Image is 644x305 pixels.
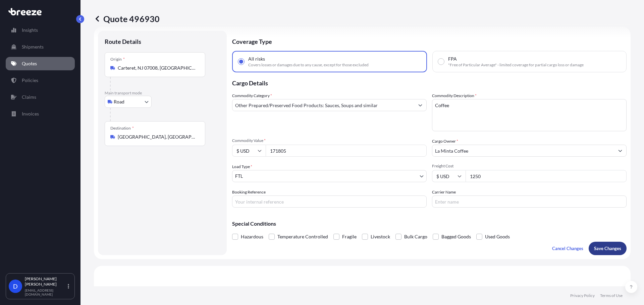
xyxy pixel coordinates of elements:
p: Cancel Changes [552,245,583,252]
input: FPA"Free of Particular Average" - limited coverage for partial cargo loss or damage [438,59,444,65]
a: Invoices [6,107,75,121]
label: Carrier Name [432,189,456,196]
a: Insights [6,23,75,37]
button: Show suggestions [614,145,626,157]
span: FPA [448,56,457,62]
a: Shipments [6,40,75,54]
label: Cargo Owner [432,138,458,145]
button: Select transport [105,96,152,108]
p: [EMAIL_ADDRESS][DOMAIN_NAME] [25,288,66,296]
button: Save Changes [589,242,627,255]
input: Origin [118,65,197,71]
a: Privacy Policy [570,293,595,298]
button: Show suggestions [414,99,426,111]
input: Type amount [266,145,427,157]
span: Fragile [342,232,357,242]
span: "Free of Particular Average" - limited coverage for partial cargo loss or damage [448,62,584,68]
input: Destination [118,134,197,140]
span: Covers losses or damages due to any cause, except for those excluded [248,62,369,68]
input: Full name [432,145,614,157]
span: Hazardous [241,232,263,242]
p: Main transport mode [105,90,220,96]
button: FTL [232,170,427,182]
p: Route Details [105,37,141,46]
span: Road [114,98,124,105]
label: Commodity Description [432,92,477,99]
p: Insights [22,27,38,33]
label: Booking Reference [232,189,266,196]
a: Policies [6,74,75,87]
span: Livestock [371,232,390,242]
input: Select a commodity type [232,99,414,111]
p: Shipments [22,44,44,50]
span: Freight Cost [432,163,627,169]
span: Temperature Controlled [277,232,328,242]
span: Commodity Value [232,138,427,143]
span: Bulk Cargo [404,232,427,242]
a: Terms of Use [600,293,623,298]
span: D [13,283,18,290]
p: Policies [22,77,38,84]
a: Claims [6,90,75,104]
p: Special Conditions [232,221,627,226]
p: Cargo Details [232,72,627,92]
a: Quotes [6,57,75,70]
p: Invoices [22,110,39,117]
span: Load Type [232,163,252,170]
p: Coverage Type [232,31,627,51]
label: Commodity Category [232,92,272,99]
p: Save Changes [594,245,621,252]
input: Enter amount [466,170,627,182]
p: Quote 496930 [94,13,160,24]
div: Destination [110,126,134,131]
span: Bagged Goods [441,232,471,242]
p: [PERSON_NAME] [PERSON_NAME] [25,276,66,287]
p: Claims [22,94,36,100]
input: All risksCovers losses or damages due to any cause, except for those excluded [238,59,244,65]
input: Enter name [432,196,627,208]
p: Quotes [22,60,37,67]
span: FTL [235,173,243,179]
span: All risks [248,56,265,62]
div: Origin [110,57,125,62]
span: Used Goods [485,232,510,242]
textarea: Coffee [432,99,627,131]
button: Cancel Changes [547,242,589,255]
input: Your internal reference [232,196,427,208]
